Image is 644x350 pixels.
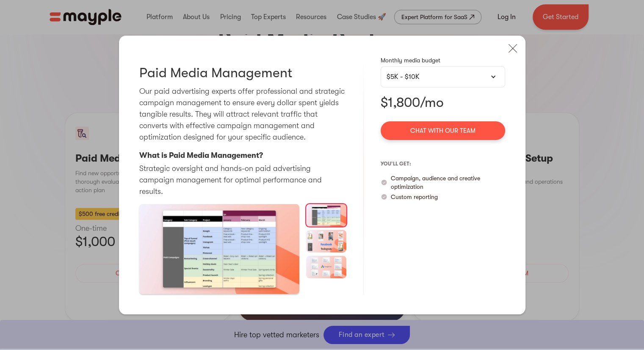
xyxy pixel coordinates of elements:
[139,64,292,81] h3: Paid Media Management
[381,66,505,87] div: $5K - $10K
[139,150,263,161] p: What is Paid Media Management?
[391,174,505,191] p: Campaign, audience and creative optimization
[391,193,438,201] p: Custom reporting
[381,94,505,111] p: $1,800/mo
[381,121,505,140] a: Chat with our team
[381,157,505,171] p: you’ll get:
[139,163,346,197] p: Strategic oversight and hands-on paid advertising campaign management for optimal performance and...
[387,72,499,82] div: $5K - $10K
[139,204,300,294] a: open lightbox
[139,86,346,143] p: Our paid advertising experts offer professional and strategic campaign management to ensure every...
[381,56,505,64] p: Monthly media budget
